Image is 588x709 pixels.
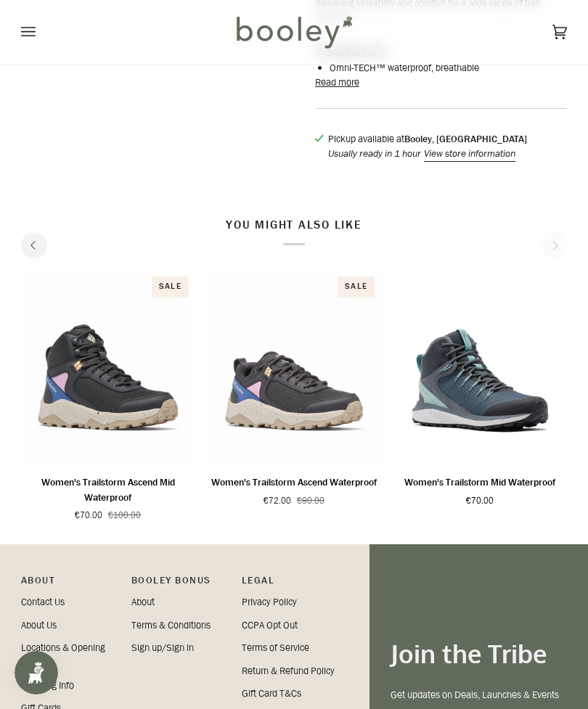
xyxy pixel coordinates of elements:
[21,573,120,595] p: Pipeline_Footer Main
[207,270,381,464] product-grid-item-variant: 4 / Shark / Cosmos
[338,276,375,298] div: Sale
[230,11,357,53] img: Booley
[21,232,47,258] button: Previous
[404,132,527,146] strong: Booley, [GEOGRAPHIC_DATA]
[393,270,567,464] a: Women's Trailstorm Mid Waterproof
[108,509,141,521] span: €100.00
[242,618,298,632] a: CCPA Opt Out
[242,573,340,595] p: Pipeline_Footer Sub
[21,270,195,464] img: Columbia Women's Trailstorm Ascend Mid Waterproof Shark / Cosmos - Booley Galway
[328,132,527,147] p: Pickup available at
[21,218,567,245] h2: You might also like
[242,664,335,678] a: Return & Refund Policy
[21,270,195,464] a: Women's Trailstorm Ascend Mid Waterproof
[264,494,291,507] span: €72.00
[21,270,195,521] product-grid-item: Women's Trailstorm Ascend Mid Waterproof
[393,270,567,506] product-grid-item: Women's Trailstorm Mid Waterproof
[330,61,567,75] li: Omni-TECH™ waterproof, breathable
[207,270,381,506] product-grid-item: Women's Trailstorm Ascend Waterproof
[315,75,359,90] button: Read more
[207,470,381,507] a: Women's Trailstorm Ascend Waterproof
[131,618,211,632] a: Terms & Conditions
[21,595,65,609] a: Contact Us
[242,641,309,655] a: Terms of Service
[21,679,74,692] a: Shipping Info
[393,470,567,507] a: Women's Trailstorm Mid Waterproof
[21,470,195,521] a: Women's Trailstorm Ascend Mid Waterproof
[391,688,567,702] p: Get updates on Deals, Launches & Events
[328,147,527,161] p: Usually ready in 1 hour
[75,509,102,521] span: €70.00
[297,494,324,507] span: €90.00
[393,270,567,464] img: Columbia Women's Trailstorm Mid Waterproof Graphite / Dusty Green - Booley Galway
[21,641,105,669] a: Locations & Opening Hours
[131,641,194,655] a: Sign up/Sign in
[15,651,58,694] iframe: Button to open loyalty program pop-up
[211,475,377,490] p: Women's Trailstorm Ascend Waterproof
[21,618,57,632] a: About Us
[404,475,555,490] p: Women's Trailstorm Mid Waterproof
[21,475,195,505] p: Women's Trailstorm Ascend Mid Waterproof
[21,270,195,464] product-grid-item-variant: 4 / Shark / Cosmos
[131,595,155,609] a: About
[242,687,301,700] a: Gift Card T&Cs
[393,270,567,464] product-grid-item-variant: 4.5 / Graphite / Dusty Green
[152,276,189,298] div: Sale
[207,270,381,464] a: Women's Trailstorm Ascend Waterproof
[424,147,515,161] button: View store information
[466,494,494,507] span: €70.00
[207,270,381,464] img: Columbia Women's Trailstorm Ascend Waterproof Shark / Cosmos - Booley Galway
[131,573,230,595] p: Booley Bonus
[391,638,567,669] h3: Join the Tribe
[242,595,297,609] a: Privacy Policy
